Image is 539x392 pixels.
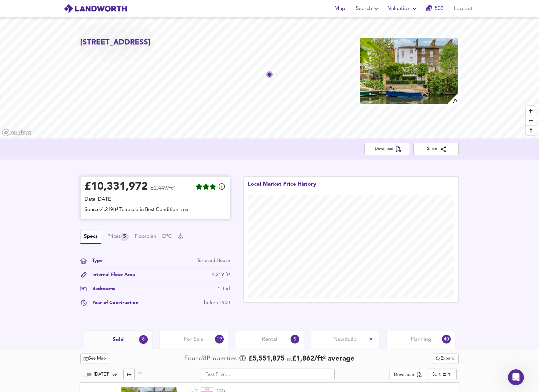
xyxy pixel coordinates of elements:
div: Found 8 Propert ies [184,354,238,363]
span: For Sale [184,336,204,343]
button: Expand [433,354,459,364]
div: split button [433,354,459,364]
button: Prices5 [107,233,129,241]
div: Bedrooms [87,285,115,292]
span: Sold [113,336,124,344]
button: go back [4,3,17,15]
div: 40 [442,335,451,344]
input: Text Filter... [201,369,335,380]
button: Specs [80,230,101,244]
button: Share [413,143,459,155]
img: search [447,93,459,105]
button: Valuation [386,2,421,15]
button: Home [105,3,117,15]
button: See Map [80,354,109,364]
div: 4,219 ft² [212,271,230,278]
div: Type [87,257,103,264]
span: £ 5,551,875 [248,354,285,364]
span: Search [356,4,380,13]
div: Internal Floor Area [87,271,135,278]
div: Source: 4,219ft² Terraced in Best Condition [85,206,226,215]
button: Send a message… [115,216,125,227]
div: Support Agent • Just now [11,77,62,81]
button: Download [364,143,410,155]
div: So how can I help you [DATE]? [11,65,82,72]
img: property [359,37,459,104]
span: £2,449/ft² [151,186,175,195]
button: Zoom out [526,116,536,125]
span: Log out [454,4,473,13]
button: Search [353,2,383,15]
span: Share [419,145,453,153]
div: Support Agent says… [5,61,128,90]
button: Map [329,2,350,15]
div: 19 [215,335,224,344]
div: 8 [139,335,148,344]
img: Profile image for Support Agent [19,4,30,14]
button: Download [390,369,426,380]
span: [DATE] Price [94,372,117,377]
a: 503 [426,4,444,13]
button: EPC [162,233,172,240]
div: Sort [432,371,441,378]
div: 4 Bed [217,285,230,292]
div: Prices [107,233,129,241]
div: Support Agent says… [5,26,128,61]
button: Zoom in [526,106,536,116]
a: Mapbox homepage [2,129,31,136]
span: Map [332,4,348,13]
textarea: Ask a question… [6,205,128,216]
h1: Support Agent [32,6,71,11]
span: Valuation [388,4,419,13]
span: Expand [436,355,455,363]
span: at [287,356,292,362]
button: Emoji picker [10,219,16,224]
div: So how can I help you [DATE]?Support Agent • Just now [5,61,87,76]
span: New Build [333,336,357,343]
span: Rental [262,336,277,343]
span: Download [370,145,405,153]
div: Local Market Price History [248,181,316,195]
div: Download [394,371,414,379]
div: split button [390,369,426,380]
div: Sort [428,369,457,380]
div: 5 [120,233,129,241]
span: Planning [411,336,431,343]
div: Hi there! This is the Landworth Support Agent speaking. I’m here to answer your questions, but yo... [11,30,104,56]
div: Date: [DATE] [85,196,226,203]
div: Hi there! This is the Landworth Support Agent speaking. I’m here to answer your questions, but yo... [5,26,110,60]
div: Close [117,3,129,15]
div: before 1900 [204,299,230,306]
div: £ 10,331,972 [85,182,148,192]
iframe: Intercom live chat [508,369,524,385]
button: 503 [424,2,445,15]
button: Reset bearing to north [526,125,536,135]
span: £ 1,862 / ft² average [292,355,354,362]
button: Log out [451,2,475,15]
h2: [STREET_ADDRESS] [80,37,150,48]
div: Terraced House [197,257,230,264]
span: See Map [84,355,106,363]
div: 5 [291,335,299,344]
img: logo [64,4,127,14]
span: EDIT [181,209,189,212]
button: Floorplan [135,233,156,240]
div: Year of Construction [87,299,138,306]
span: Zoom out [526,116,536,125]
